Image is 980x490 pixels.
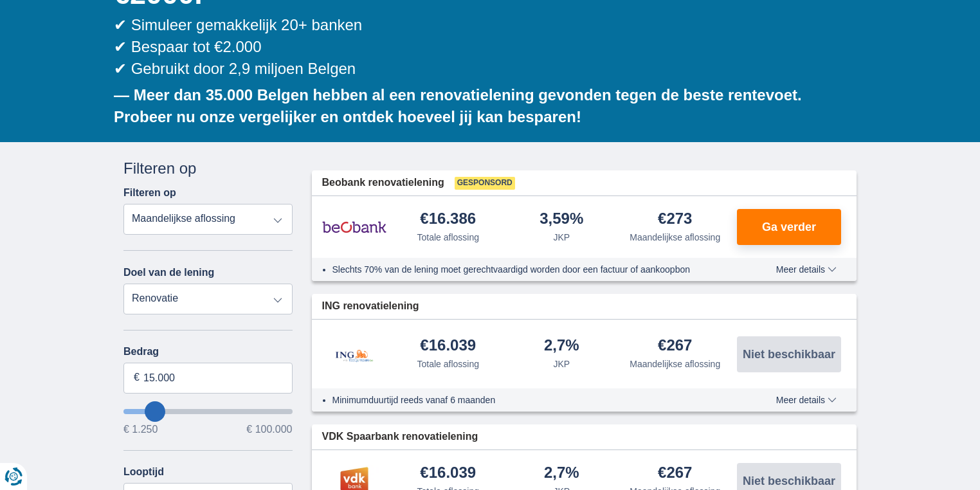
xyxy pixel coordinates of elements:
div: €267 [658,465,692,482]
div: €16.039 [420,338,476,355]
button: Ga verder [737,209,841,245]
img: product.pl.alt ING [322,332,386,376]
div: €16.039 [420,465,476,482]
li: Minimumduurtijd reeds vanaf 6 maanden [332,394,729,406]
button: Meer details [767,264,846,275]
span: Niet beschikbaar [743,349,835,360]
b: — Meer dan 35.000 Belgen hebben al een renovatielening gevonden tegen de beste rentevoet. Probeer... [114,86,802,125]
button: Meer details [767,395,846,405]
li: Slechts 70% van de lening moet gerechtvaardigd worden door een factuur of aankoopbon [332,263,729,276]
div: Maandelijkse aflossing [630,358,720,370]
div: Totale aflossing [417,358,479,370]
label: Doel van de lening [123,267,214,278]
span: Niet beschikbaar [743,475,835,487]
div: JKP [553,358,570,370]
label: Bedrag [123,346,293,358]
div: €273 [658,211,692,228]
div: €267 [658,338,692,355]
span: ING renovatielening [322,299,419,314]
label: Filteren op [123,187,176,199]
div: JKP [553,231,570,244]
span: Meer details [776,395,837,404]
label: Looptijd [123,466,164,478]
span: VDK Spaarbank renovatielening [322,430,478,444]
div: 2,7% [544,465,579,482]
div: Maandelijkse aflossing [630,231,720,244]
input: wantToBorrow [123,409,293,414]
span: Meer details [776,265,837,274]
img: product.pl.alt Beobank [322,211,386,243]
div: Filteren op [123,158,293,179]
div: ✔ Simuleer gemakkelijk 20+ banken ✔ Bespaar tot €2.000 ✔ Gebruikt door 2,9 miljoen Belgen [114,14,857,80]
div: 2,7% [544,338,579,355]
span: € 100.000 [246,424,292,435]
div: 3,59% [540,211,583,228]
span: € 1.250 [123,424,158,435]
span: € [134,370,140,385]
span: Beobank renovatielening [322,176,444,190]
div: €16.386 [420,211,476,228]
span: Gesponsord [455,177,515,190]
button: Niet beschikbaar [737,336,841,372]
span: Ga verder [762,221,816,233]
div: Totale aflossing [417,231,479,244]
